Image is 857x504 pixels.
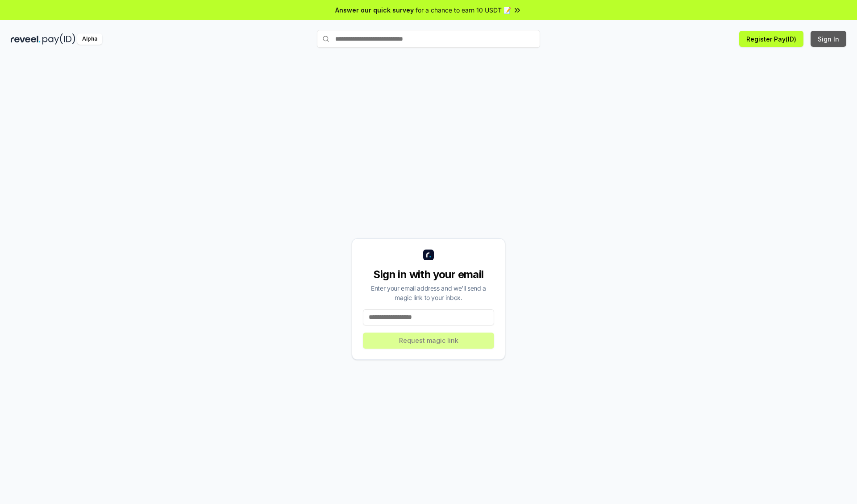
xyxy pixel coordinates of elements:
[423,250,434,260] img: logo_small
[363,267,494,282] div: Sign in with your email
[11,33,41,45] img: reveel_dark
[811,31,846,47] button: Sign In
[363,283,494,302] div: Enter your email address and we’ll send a magic link to your inbox.
[739,31,803,47] button: Register Pay(ID)
[77,33,102,45] div: Alpha
[335,5,414,15] span: Answer our quick survey
[416,5,511,15] span: for a chance to earn 10 USDT 📝
[42,33,75,45] img: pay_id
